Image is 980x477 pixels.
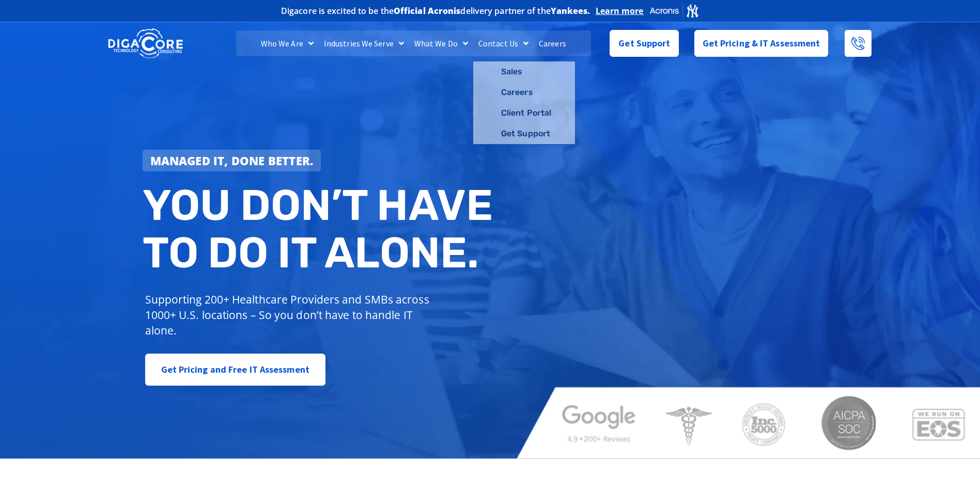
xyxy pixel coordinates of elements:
span: Get Pricing & IT Assessment [703,33,820,54]
h2: Digacore is excited to be the delivery partner of the [281,7,590,15]
a: Who We Are [256,30,319,56]
b: Yankees. [551,5,590,17]
a: Get Pricing and Free IT Assessment [145,354,325,386]
nav: Menu [236,30,590,56]
a: Industries We Serve [319,30,409,56]
span: Get Pricing and Free IT Assessment [161,359,309,380]
a: Get Support [473,123,575,144]
a: Get Support [610,30,678,57]
img: Acronis [649,3,699,18]
a: Managed IT, done better. [143,150,321,171]
p: Supporting 200+ Healthcare Providers and SMBs across 1000+ U.S. locations – So you don’t have to ... [145,292,434,338]
a: Get Pricing & IT Assessment [694,30,829,57]
b: Official Acronis [394,5,461,17]
a: Learn more [596,6,644,16]
a: Client Portal [473,103,575,123]
a: Careers [473,82,575,103]
img: DigaCore Technology Consulting [108,27,183,60]
a: Contact Us [473,30,534,56]
strong: Managed IT, done better. [150,153,314,168]
h2: You don’t have to do IT alone. [143,182,498,276]
a: What We Do [409,30,473,56]
a: Careers [534,30,571,56]
a: Sales [473,61,575,82]
ul: Contact Us [473,61,575,145]
span: Get Support [618,33,670,54]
